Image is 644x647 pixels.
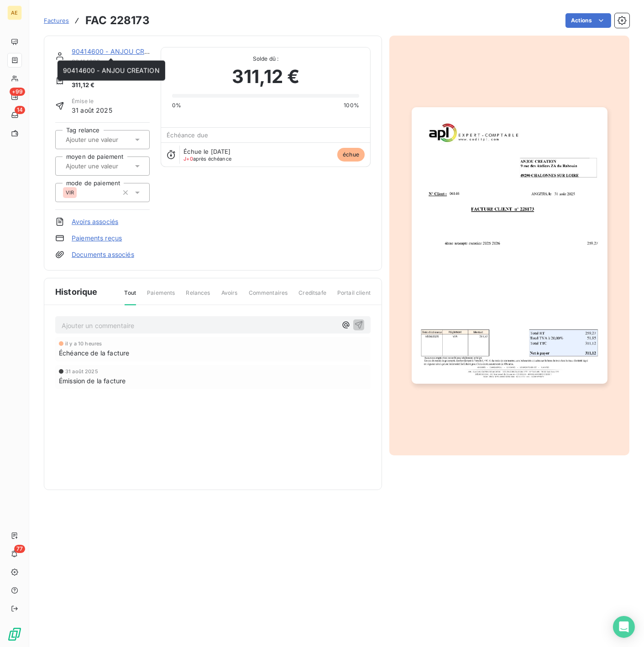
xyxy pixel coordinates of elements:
[72,47,168,55] a: 90414600 - ANJOU CREATION
[186,289,210,304] span: Relances
[72,81,109,90] span: 311,12 €
[337,289,371,304] span: Portail client
[172,55,359,63] span: Solde dû :
[15,106,25,114] span: 14
[55,286,98,298] span: Historique
[10,88,25,96] span: +99
[337,148,365,162] span: échue
[65,136,157,144] input: Ajouter une valeur
[66,190,74,195] span: VIR
[221,289,238,304] span: Avoirs
[72,58,150,65] span: 90414600
[183,156,193,162] span: J+0
[44,16,69,25] a: Factures
[63,67,160,74] span: 90414600 - ANJOU CREATION
[65,369,98,374] span: 31 août 2025
[249,289,288,304] span: Commentaires
[72,217,118,226] a: Avoirs associés
[85,12,150,29] h3: FAC 228173
[7,627,22,642] img: Logo LeanPay
[72,250,134,259] a: Documents associés
[59,376,126,386] span: Émission de la facture
[125,289,136,305] span: Tout
[147,289,175,304] span: Paiements
[298,289,326,304] span: Creditsafe
[72,105,112,115] span: 31 août 2025
[167,131,208,139] span: Échéance due
[72,234,122,243] a: Paiements reçus
[65,162,157,170] input: Ajouter une valeur
[44,17,69,24] span: Factures
[172,101,181,110] span: 0%
[7,5,22,20] div: AE
[65,341,102,346] span: il y a 10 heures
[412,107,607,384] img: invoice_thumbnail
[59,348,129,358] span: Échéance de la facture
[183,156,231,162] span: après échéance
[72,97,112,105] span: Émise le
[344,101,359,110] span: 100%
[14,545,25,553] span: 77
[565,13,611,28] button: Actions
[232,63,299,90] span: 311,12 €
[613,616,635,638] div: Open Intercom Messenger
[183,148,230,155] span: Échue le [DATE]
